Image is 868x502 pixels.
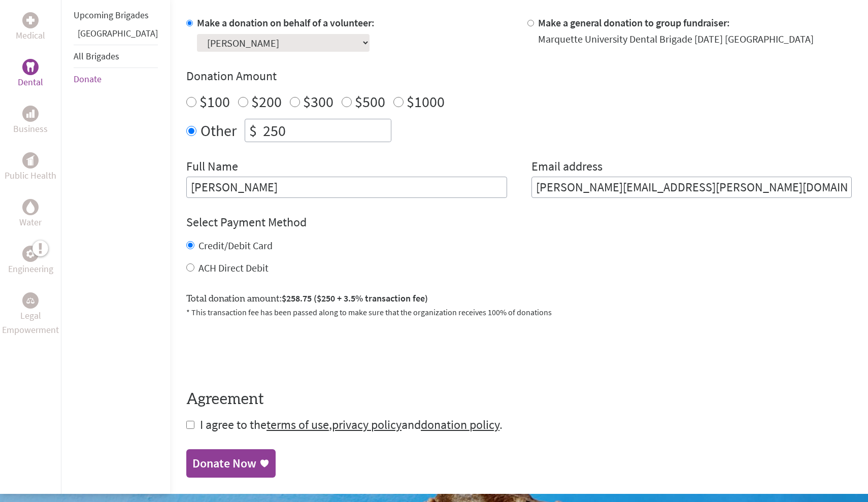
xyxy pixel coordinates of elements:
p: Medical [16,28,45,43]
div: Donate Now [192,455,256,472]
div: Legal Empowerment [22,292,39,309]
div: $ [245,119,261,142]
h4: Donation Amount [186,68,852,84]
p: Water [19,215,42,229]
p: Dental [18,75,43,89]
a: Donate [74,73,102,85]
img: Water [26,201,35,213]
div: Water [22,199,39,215]
p: * This transaction fee has been passed along to make sure that the organization receives 100% of ... [186,306,852,318]
input: Your Email [531,177,852,198]
label: $1000 [407,92,445,111]
p: Business [13,122,48,136]
li: Panama [74,26,158,45]
img: Business [26,110,35,118]
div: Business [22,106,39,122]
input: Enter Amount [261,119,391,142]
a: All Brigades [74,50,119,62]
a: privacy policy [332,417,402,432]
a: terms of use [266,417,329,432]
span: $258.75 ($250 + 3.5% transaction fee) [282,292,428,304]
label: Make a general donation to group fundraiser: [538,16,730,29]
li: All Brigades [74,45,158,68]
img: Legal Empowerment [26,297,35,304]
a: Public HealthPublic Health [5,152,56,183]
label: Make a donation on behalf of a volunteer: [197,16,375,29]
img: Medical [26,16,35,24]
label: $100 [199,92,230,111]
a: MedicalMedical [16,12,45,43]
li: Donate [74,68,158,90]
p: Engineering [8,262,53,276]
h4: Select Payment Method [186,214,852,230]
label: Total donation amount: [186,291,428,306]
img: Dental [26,62,35,72]
a: BusinessBusiness [13,106,48,136]
a: Legal EmpowermentLegal Empowerment [2,292,59,337]
div: Engineering [22,246,39,262]
label: Credit/Debit Card [198,239,273,252]
iframe: reCAPTCHA [186,330,341,370]
li: Upcoming Brigades [74,4,158,26]
input: Enter Full Name [186,177,507,198]
a: Donate Now [186,449,276,478]
a: Upcoming Brigades [74,9,149,21]
a: DentalDental [18,59,43,89]
label: Full Name [186,158,238,177]
h4: Agreement [186,390,852,409]
img: Engineering [26,249,35,257]
a: EngineeringEngineering [8,246,53,276]
div: Medical [22,12,39,28]
a: [GEOGRAPHIC_DATA] [78,27,158,39]
label: $200 [251,92,282,111]
a: donation policy [421,417,499,432]
label: $300 [303,92,333,111]
label: $500 [355,92,385,111]
span: I agree to the , and . [200,417,503,432]
img: Public Health [26,155,35,165]
p: Public Health [5,169,56,183]
div: Marquette University Dental Brigade [DATE] [GEOGRAPHIC_DATA] [538,32,814,46]
div: Public Health [22,152,39,169]
label: Other [201,119,237,142]
p: Legal Empowerment [2,309,59,337]
a: WaterWater [19,199,42,229]
label: Email address [531,158,603,177]
div: Dental [22,59,39,75]
label: ACH Direct Debit [198,261,269,274]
